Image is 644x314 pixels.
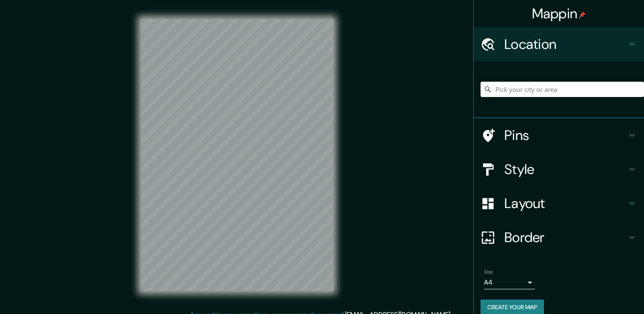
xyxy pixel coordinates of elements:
div: A4 [484,276,535,289]
img: pin-icon.png [579,11,586,18]
div: Style [474,152,644,186]
label: Size [484,268,493,276]
h4: Pins [504,127,627,144]
h4: Location [504,36,627,53]
div: Pins [474,118,644,152]
h4: Style [504,161,627,178]
div: Border [474,220,644,254]
div: Layout [474,186,644,220]
h4: Mappin [532,5,586,22]
div: Location [474,27,644,61]
canvas: Map [141,19,333,291]
h4: Border [504,229,627,246]
h4: Layout [504,195,627,212]
input: Pick your city or area [481,82,644,97]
